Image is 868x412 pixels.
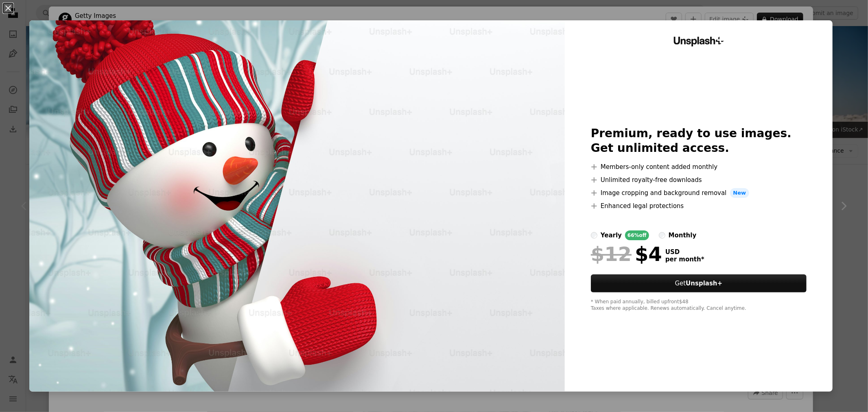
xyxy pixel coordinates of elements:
[686,280,722,287] strong: Unsplash+
[591,232,597,239] input: yearly66%off
[659,232,665,239] input: monthly
[625,230,649,240] div: 66% off
[591,243,662,265] div: $4
[665,256,704,263] span: per month *
[665,248,704,256] span: USD
[591,274,807,292] button: GetUnsplash+
[591,188,807,198] li: Image cropping and background removal
[591,175,807,185] li: Unlimited royalty-free downloads
[669,230,697,240] div: monthly
[591,126,807,156] h2: Premium, ready to use images. Get unlimited access.
[591,201,807,211] li: Enhanced legal protections
[591,243,632,265] span: $12
[730,188,750,198] span: New
[601,230,622,240] div: yearly
[591,162,807,172] li: Members-only content added monthly
[591,299,807,312] div: * When paid annually, billed upfront $48 Taxes where applicable. Renews automatically. Cancel any...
